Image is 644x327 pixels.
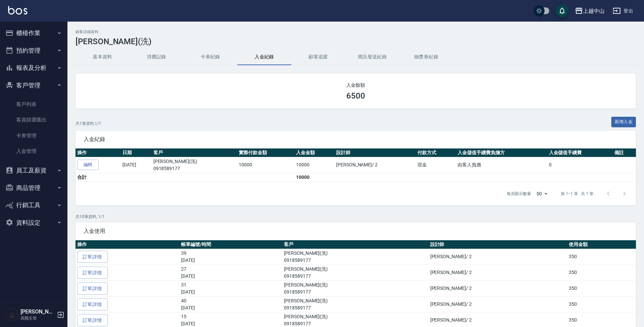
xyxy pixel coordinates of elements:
button: 商品管理 [3,179,65,197]
p: 0918589177 [284,289,427,296]
td: 現金 [416,157,456,173]
td: 350 [567,249,636,265]
p: [DATE] [181,304,281,311]
a: 訂單詳情 [77,267,108,279]
p: [DATE] [181,289,281,296]
p: [DATE] [181,273,281,280]
td: [PERSON_NAME]/ 2 [429,249,567,265]
span: 入金紀錄 [84,136,628,143]
td: 由客人負擔 [456,157,547,173]
td: [DATE] [121,157,152,173]
th: 操作 [76,148,121,157]
span: 入金使用 [84,228,628,235]
th: 入金儲值手續費 [547,148,613,157]
td: 350 [567,265,636,280]
td: 350 [567,280,636,296]
p: 每頁顯示數量 [507,191,531,197]
h2: 入金餘額 [84,82,628,88]
td: 10000 [294,173,334,182]
h3: 6500 [346,91,365,101]
td: 0 [547,157,613,173]
button: 卡券紀錄 [183,49,237,65]
td: [PERSON_NAME] / 2 [334,157,416,173]
button: 櫃檯作業 [3,24,65,42]
td: 合計 [76,173,121,182]
button: 入金紀錄 [237,49,291,65]
th: 入金金額 [294,148,334,157]
button: save [555,4,569,18]
img: Person [5,308,19,322]
td: [PERSON_NAME](洗) [282,280,429,296]
td: 10000 [237,157,294,173]
th: 操作 [76,240,179,249]
a: 編輯 [77,160,99,170]
td: 31 [179,280,282,296]
button: 簡訊發送紀錄 [345,49,399,65]
td: 350 [567,296,636,312]
th: 使用金額 [567,240,636,249]
a: 卡券管理 [3,128,65,143]
a: 訂單詳情 [77,251,108,263]
p: 0918589177 [153,165,236,172]
a: 入金管理 [3,143,65,159]
button: 新增入金 [611,117,636,127]
td: [PERSON_NAME]/ 2 [429,280,567,296]
button: 顧客追蹤 [291,49,345,65]
h3: [PERSON_NAME](洗) [76,37,636,46]
p: [DATE] [181,257,281,264]
h2: 顧客詳細資料 [76,30,636,34]
a: 訂單詳情 [77,314,108,327]
td: [PERSON_NAME](洗) [152,157,237,173]
button: 基本資料 [76,49,129,65]
td: 27 [179,265,282,280]
button: 行銷工具 [3,196,65,214]
td: 10000 [294,157,334,173]
a: 訂單詳情 [77,298,108,311]
td: [PERSON_NAME]/ 2 [429,296,567,312]
td: [PERSON_NAME](洗) [282,265,429,280]
th: 入金儲值手續費負擔方 [456,148,547,157]
p: 共 10 筆資料, 1 / 1 [76,214,636,220]
td: 39 [179,249,282,265]
button: 資料設定 [3,214,65,231]
p: 0918589177 [284,304,427,311]
a: 客戶列表 [3,97,65,112]
th: 日期 [121,148,152,157]
th: 付款方式 [416,148,456,157]
p: 第 1–1 筆 共 1 筆 [561,191,593,197]
th: 設計師 [334,148,416,157]
button: 員工及薪資 [3,162,65,179]
button: 客戶管理 [3,77,65,94]
a: 客資篩選匯出 [3,112,65,128]
div: 50 [534,185,550,203]
td: [PERSON_NAME](洗) [282,249,429,265]
p: 高階主管 [21,315,55,321]
div: 上越中山 [583,7,605,15]
p: 共 1 筆資料, 1 / 1 [76,120,101,127]
td: [PERSON_NAME]/ 2 [429,265,567,280]
p: 0918589177 [284,273,427,280]
button: 預約管理 [3,42,65,59]
th: 客戶 [152,148,237,157]
img: Logo [8,6,27,15]
th: 備註 [613,148,636,157]
th: 帳單編號/時間 [179,240,282,249]
p: 0918589177 [284,257,427,264]
button: 登出 [610,5,636,17]
th: 客戶 [282,240,429,249]
a: 訂單詳情 [77,282,108,295]
td: [PERSON_NAME](洗) [282,296,429,312]
th: 實際付款金額 [237,148,294,157]
button: 報表及分析 [3,59,65,77]
th: 設計師 [429,240,567,249]
h5: [PERSON_NAME] [21,308,55,315]
button: 抽獎券紀錄 [399,49,453,65]
button: 上越中山 [572,4,607,18]
td: 40 [179,296,282,312]
button: 消費記錄 [129,49,183,65]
